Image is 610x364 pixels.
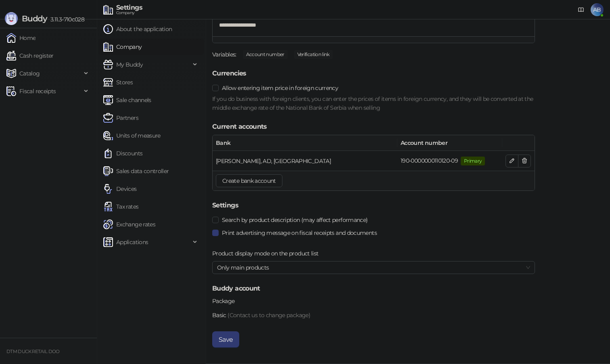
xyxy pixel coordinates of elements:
a: Sale channels [103,92,151,108]
a: Documentation [574,3,587,16]
span: Primary [461,157,485,165]
h5: Settings [212,201,535,210]
div: Company [116,11,142,15]
h5: Buddy account [212,284,535,293]
span: AB [591,3,604,16]
img: Logo [5,12,18,25]
button: Create bank account [216,174,282,187]
a: Tax rates [103,199,138,215]
small: DTM DUCK RETAIL DOO [6,349,60,354]
span: Buddy [22,14,47,23]
div: Settings [116,4,142,11]
span: Allow entering item price in foreign currency [219,84,341,92]
a: Devices [103,181,137,197]
a: Cash register [6,48,54,64]
span: 3.11.3-710c028 [47,16,84,23]
span: My Buddy [116,56,143,73]
div: If you do business with foreign clients, you can enter the prices of items in foreign currency, a... [212,94,535,112]
span: Search by product description (may affect performance) [219,215,371,224]
th: Account number [397,135,502,151]
span: (Contact us to change package) [228,312,310,319]
a: Stores [103,74,133,90]
a: Units of measure [103,128,161,144]
a: About the application [103,21,172,37]
span: Only main products [217,261,530,274]
span: Fiscal receipts [19,83,56,99]
td: 190-0000000110120-09 [397,151,502,171]
button: Save [212,331,239,347]
span: Catalog [19,65,40,82]
span: Applications [116,234,148,250]
a: Discounts [103,145,142,161]
td: ALTA BANKA, AD, BEOGRAD [213,151,397,171]
span: Print advertising message on fiscal receipts and documents [219,228,380,237]
a: Company [103,39,142,55]
a: Partners [103,110,138,126]
th: Bank [213,135,397,151]
div: Basic [212,311,535,320]
h5: Current accounts [212,122,535,132]
a: Exchange rates [103,216,155,232]
label: Product display mode on the product list [212,249,324,258]
a: Sales data controller [103,163,169,179]
span: Account number [243,50,288,59]
div: Variables: [212,50,236,59]
h5: Currencies [212,69,535,78]
span: Verification link [294,50,333,59]
a: Home [6,30,36,46]
label: Package [212,297,240,305]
